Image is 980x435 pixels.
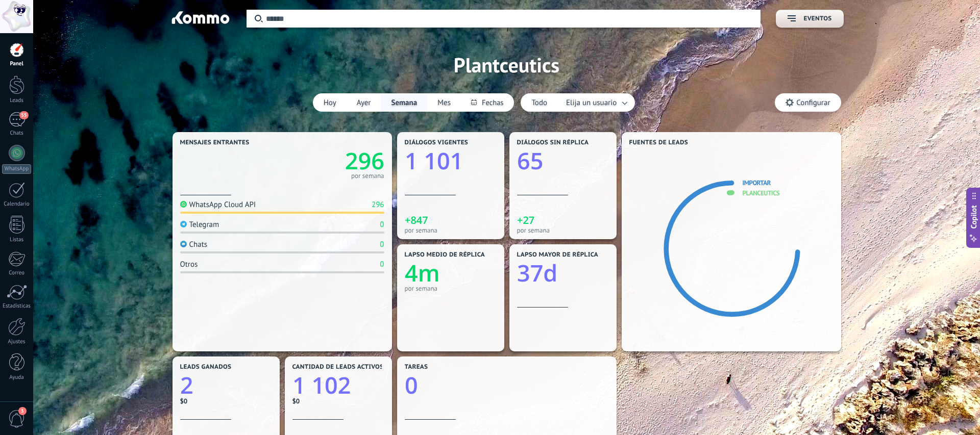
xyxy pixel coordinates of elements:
div: Telegram [180,220,219,229]
div: Leads [2,97,32,104]
div: WhatsApp [2,164,31,174]
a: 37d [517,258,609,289]
button: Todo [521,94,557,111]
button: Fechas [461,94,513,111]
div: Otros [180,260,198,269]
text: 4m [405,258,440,289]
button: Semana [381,94,427,111]
button: Hoy [313,94,347,111]
text: 1 101 [405,145,463,176]
a: 0 [405,370,609,401]
a: 1 102 [292,370,384,401]
div: 0 [380,240,384,249]
span: Configurar [796,98,830,107]
button: Elija un usuario [557,94,634,111]
span: Tareas [405,364,428,371]
span: Fuentes de leads [629,139,689,146]
span: Lapso medio de réplica [405,251,485,259]
div: Panel [2,61,32,67]
img: Chats [180,241,187,247]
text: 37d [517,258,557,289]
a: Importar [743,178,771,187]
span: Mensajes entrantes [180,139,250,146]
button: Eventos [776,10,843,28]
div: 296 [372,200,384,210]
div: por semana [405,226,497,234]
a: 2 [180,370,272,401]
span: Cantidad de leads activos [292,364,384,371]
button: Ayer [347,94,381,111]
div: por semana [405,285,497,292]
text: +847 [405,213,428,227]
span: Diálogos sin réplica [517,139,589,146]
a: Planceutics [743,189,780,197]
div: $0 [180,397,272,405]
span: Leads ganados [180,364,232,371]
span: Lapso mayor de réplica [517,251,598,259]
div: Ayuda [2,374,32,381]
div: 0 [380,220,384,229]
div: $0 [292,397,384,405]
text: 1 102 [292,370,351,401]
div: 0 [380,260,384,269]
span: 3 [18,407,27,415]
div: Chats [180,240,208,249]
button: Mes [427,94,461,111]
text: 65 [517,145,543,176]
div: WhatsApp Cloud API [180,200,256,210]
span: Eventos [803,15,831,22]
text: +27 [517,213,534,227]
span: Elija un usuario [564,96,619,110]
span: Diálogos vigentes [405,139,469,146]
text: 2 [180,370,193,401]
img: Telegram [180,221,187,227]
text: 296 [345,145,384,176]
div: Listas [2,237,32,243]
div: Chats [2,130,32,137]
div: Estadísticas [2,303,32,310]
text: 0 [405,370,418,401]
div: Ajustes [2,339,32,345]
img: WhatsApp Cloud API [180,201,187,208]
div: Calendario [2,201,32,208]
span: 55 [19,111,28,119]
div: por semana [517,226,609,234]
div: por semana [351,173,384,178]
span: Copilot [969,205,979,228]
a: 296 [282,145,384,176]
div: Correo [2,270,32,276]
